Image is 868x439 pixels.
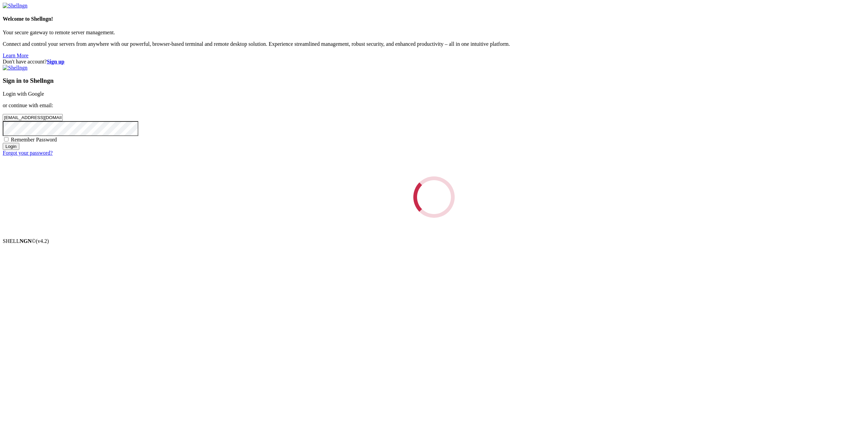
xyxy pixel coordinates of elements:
span: SHELL © [3,238,49,244]
img: Shellngn [3,3,27,9]
p: Your secure gateway to remote server management. [3,30,865,36]
span: Remember Password [11,137,57,142]
p: Connect and control your servers from anywhere with our powerful, browser-based terminal and remo... [3,41,865,47]
input: Remember Password [4,137,8,141]
img: Shellngn [3,65,27,71]
p: or continue with email: [3,102,865,109]
span: 4.2.0 [36,238,49,244]
h4: Welcome to Shellngn! [3,16,865,22]
div: Loading... [413,176,455,218]
a: Forgot your password? [3,150,53,156]
input: Email address [3,114,63,121]
a: Login with Google [3,91,44,97]
a: Learn More [3,53,28,58]
b: NGN [20,238,32,244]
input: Login [3,143,19,150]
div: Don't have account? [3,59,865,65]
a: Sign up [47,59,64,64]
h3: Sign in to Shellngn [3,77,865,84]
